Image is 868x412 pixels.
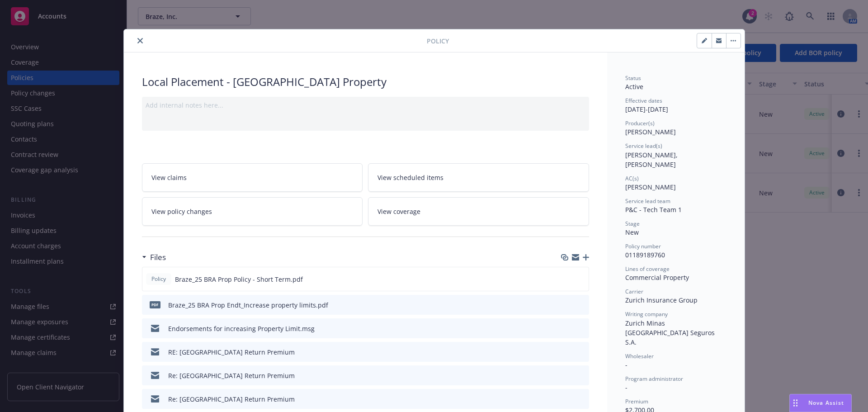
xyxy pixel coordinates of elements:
[563,371,570,380] button: download file
[577,347,585,357] button: preview file
[625,251,665,259] span: 01189189760
[625,128,676,136] span: [PERSON_NAME]
[427,36,449,46] span: Policy
[377,173,443,182] span: View scheduled items
[625,310,668,318] span: Writing company
[368,163,589,192] a: View scheduled items
[577,371,585,380] button: preview file
[146,100,585,110] div: Add internal notes here...
[368,197,589,226] a: View coverage
[625,97,726,114] div: [DATE] - [DATE]
[577,275,585,284] button: preview file
[150,275,168,283] span: Policy
[150,301,160,308] span: pdf
[625,360,627,369] span: -
[625,197,670,205] span: Service lead team
[168,300,328,310] div: Braze_25 BRA Prop Endt_Increase property limits.pdf
[625,220,640,227] span: Stage
[150,251,166,263] h3: Files
[168,324,315,333] div: Endorsements for increasing Property Limit.msg
[625,242,661,250] span: Policy number
[625,175,639,182] span: AC(s)
[625,142,662,150] span: Service lead(s)
[563,347,570,357] button: download file
[625,288,643,295] span: Carrier
[175,275,303,284] span: Braze_25 BRA Prop Policy - Short Term.pdf
[625,352,654,360] span: Wholesaler
[625,265,670,273] span: Lines of coverage
[790,394,801,412] div: Drag to move
[377,207,420,216] span: View coverage
[625,228,639,237] span: New
[577,394,585,404] button: preview file
[625,205,682,214] span: P&C - Tech Team 1
[625,97,662,104] span: Effective dates
[625,151,679,169] span: [PERSON_NAME], [PERSON_NAME]
[625,375,683,383] span: Program administrator
[562,275,570,284] button: download file
[625,74,641,82] span: Status
[625,82,643,91] span: Active
[142,197,363,226] a: View policy changes
[563,300,570,310] button: download file
[625,119,655,127] span: Producer(s)
[168,394,295,404] div: Re: [GEOGRAPHIC_DATA] Return Premium
[563,324,570,333] button: download file
[808,399,844,407] span: Nova Assist
[142,251,166,263] div: Files
[625,383,627,392] span: -
[142,74,589,90] div: Local Placement - [GEOGRAPHIC_DATA] Property
[625,398,648,405] span: Premium
[151,173,187,182] span: View claims
[625,183,676,191] span: [PERSON_NAME]
[577,300,585,310] button: preview file
[625,296,698,304] span: Zurich Insurance Group
[789,394,852,412] button: Nova Assist
[135,35,146,46] button: close
[151,207,212,216] span: View policy changes
[142,163,363,192] a: View claims
[577,324,585,333] button: preview file
[563,394,570,404] button: download file
[168,347,295,357] div: RE: [GEOGRAPHIC_DATA] Return Premium
[625,273,689,282] span: Commercial Property
[168,371,295,380] div: Re: [GEOGRAPHIC_DATA] Return Premium
[625,319,717,346] span: Zurich Minas [GEOGRAPHIC_DATA] Seguros S.A.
